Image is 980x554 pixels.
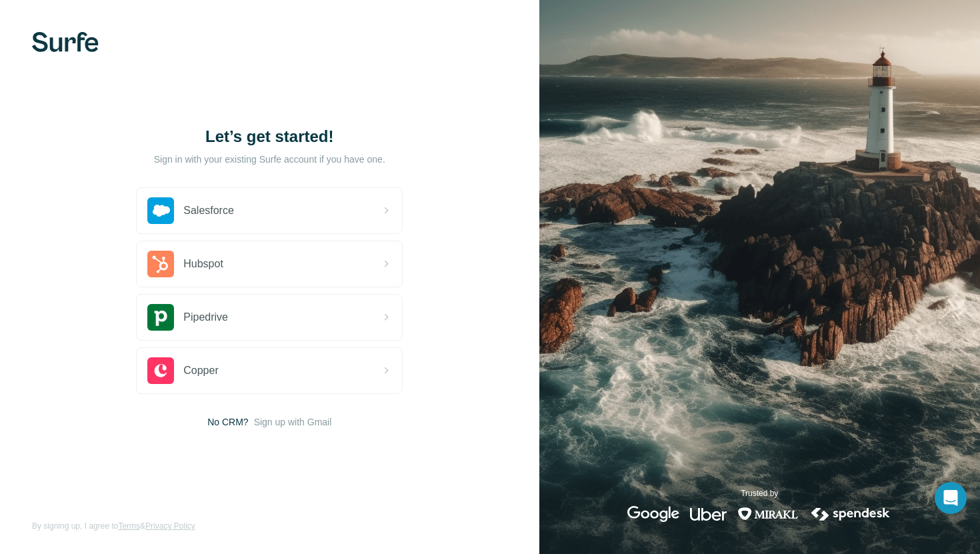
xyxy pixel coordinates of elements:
[254,415,332,429] button: Sign up with Gmail
[118,521,140,531] a: Terms
[183,309,228,325] span: Pipedrive
[935,482,967,514] div: Open Intercom Messenger
[145,521,195,531] a: Privacy Policy
[32,520,195,532] span: By signing up, I agree to &
[737,506,799,522] img: mirakl's logo
[183,203,234,219] span: Salesforce
[207,415,248,429] span: No CRM?
[627,506,679,522] img: google's logo
[147,304,174,331] img: pipedrive's logo
[147,357,174,384] img: copper's logo
[183,256,223,272] span: Hubspot
[690,506,727,522] img: uber's logo
[147,251,174,277] img: hubspot's logo
[183,363,218,379] span: Copper
[741,487,778,499] p: Trusted by
[32,32,99,52] img: Surfe's logo
[154,153,385,166] p: Sign in with your existing Surfe account if you have one.
[809,506,892,522] img: spendesk's logo
[136,126,403,147] h1: Let’s get started!
[147,197,174,224] img: salesforce's logo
